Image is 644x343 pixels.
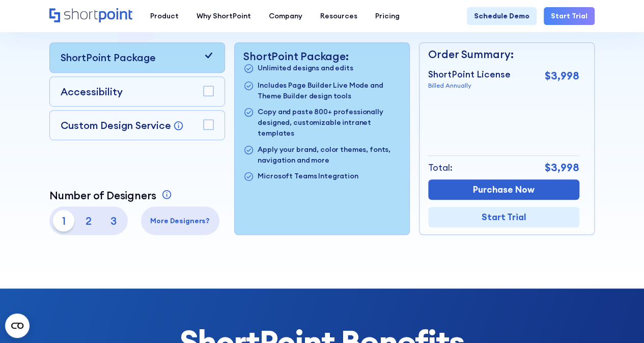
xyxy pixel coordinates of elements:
[544,7,595,25] a: Start Trial
[320,11,357,21] div: Resources
[61,119,171,131] p: Custom Design Service
[78,210,99,231] p: 2
[428,81,511,90] p: Billed Annually
[428,161,453,174] p: Total:
[258,80,400,101] p: Includes Page Builder Live Mode and Theme Builder design tools
[49,189,174,202] a: Number of Designers
[243,50,400,63] p: ShortPoint Package:
[545,160,579,176] p: $3,998
[197,11,251,21] div: Why ShortPoint
[428,179,579,200] a: Purchase Now
[311,7,366,25] a: Resources
[258,107,400,139] p: Copy and paste 800+ professionally designed, customizable intranet templates
[258,63,353,74] p: Unlimited designs and edits
[269,11,302,21] div: Company
[260,7,311,25] a: Company
[258,144,400,166] p: Apply your brand, color themes, fonts, navigation and more
[150,11,179,21] div: Product
[461,225,644,343] iframe: Chat Widget
[53,210,74,231] p: 1
[428,68,511,81] p: ShortPoint License
[428,46,579,63] p: Order Summary:
[49,189,156,202] p: Number of Designers
[61,84,123,99] p: Accessibility
[5,313,30,338] button: Open CMP widget
[145,216,216,226] p: More Designers?
[49,8,132,23] a: Home
[375,11,400,21] div: Pricing
[141,7,187,25] a: Product
[467,7,537,25] a: Schedule Demo
[428,207,579,227] a: Start Trial
[258,171,358,182] p: Microsoft Teams Integration
[366,7,408,25] a: Pricing
[187,7,260,25] a: Why ShortPoint
[103,210,124,231] p: 3
[61,50,156,65] p: ShortPoint Package
[545,68,579,84] p: $3,998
